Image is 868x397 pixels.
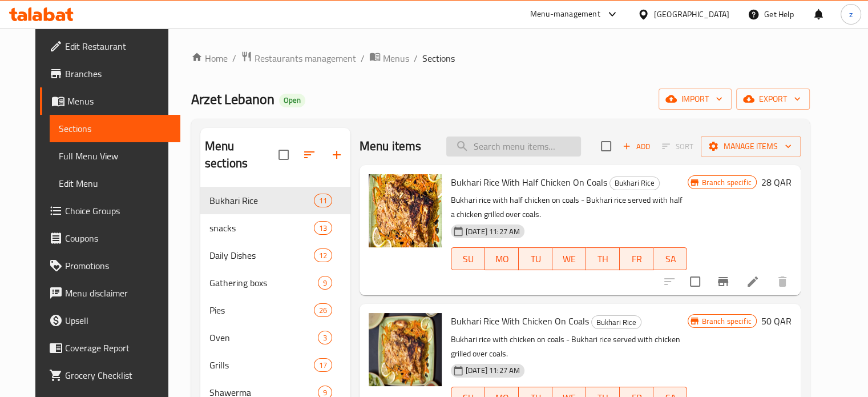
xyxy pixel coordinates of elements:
span: Bukhari Rice [209,194,314,207]
span: Coverage Report [65,341,171,355]
span: Menu disclaimer [65,286,171,300]
span: 13 [314,223,332,234]
span: Open [279,95,305,105]
span: Pies [209,303,314,317]
a: Upsell [40,307,180,334]
span: SA [658,251,683,267]
div: items [318,331,332,344]
span: Branch specific [697,177,756,188]
a: Grocery Checklist [40,362,180,389]
img: Bukhari Rice With Half Chicken On Coals [369,174,442,247]
div: Gathering boxs [209,276,318,290]
span: Bukhari Rice [592,316,641,329]
span: Add [621,140,652,153]
span: Bukhari Rice With Chicken On Coals [451,312,589,330]
span: z [849,8,853,21]
span: 11 [314,195,332,206]
span: FR [624,251,649,267]
span: [DATE] 11:27 AM [461,365,524,376]
span: Bukhari Rice With Half Chicken On Coals [451,174,607,191]
span: Restaurants management [255,51,356,65]
span: Coupons [65,231,171,245]
span: Grocery Checklist [65,368,171,382]
span: Add item [618,138,655,155]
a: Edit Menu [50,170,180,197]
a: Full Menu View [50,142,180,170]
button: Add [618,138,655,155]
button: export [736,89,810,110]
div: Oven3 [200,324,350,351]
a: Promotions [40,252,180,279]
span: snacks [209,221,314,235]
span: 3 [318,332,332,343]
div: items [314,248,332,262]
span: Full Menu View [59,149,171,163]
button: import [659,89,732,110]
span: Oven [209,331,318,344]
div: Bukhari Rice11 [200,187,350,214]
span: Grills [209,358,314,372]
button: Branch-specific-item [709,268,737,295]
span: Sort sections [296,141,323,169]
span: Promotions [65,259,171,272]
span: WE [557,251,582,267]
a: Restaurants management [241,51,356,66]
span: 17 [314,360,332,371]
span: SU [456,251,481,267]
button: delete [769,268,796,295]
span: TU [523,251,548,267]
span: Upsell [65,314,171,327]
div: items [314,358,332,372]
h2: Menu sections [205,138,278,172]
span: Branch specific [697,316,756,327]
button: FR [620,247,653,270]
div: Menu-management [530,7,600,21]
span: Menus [383,51,409,65]
span: Choice Groups [65,204,171,218]
a: Edit menu item [746,275,760,288]
img: Bukhari Rice With Chicken On Coals [369,313,442,386]
div: Gathering boxs9 [200,269,350,296]
li: / [361,51,365,65]
div: snacks13 [200,214,350,242]
a: Coupons [40,224,180,252]
span: Select all sections [272,143,296,167]
button: TH [586,247,620,270]
span: MO [490,251,514,267]
span: Arzet Lebanon [191,86,274,112]
span: Bukhari Rice [610,177,659,190]
span: Manage items [710,139,792,154]
a: Edit Restaurant [40,33,180,60]
div: Pies26 [200,296,350,324]
span: Select section first [655,138,701,155]
span: [DATE] 11:27 AM [461,226,524,237]
div: items [314,303,332,317]
button: SU [451,247,485,270]
span: Edit Menu [59,177,171,190]
div: Daily Dishes12 [200,242,350,269]
p: Bukhari rice with chicken on coals - Bukhari rice served with chicken grilled over coals. [451,332,688,361]
span: Select section [594,134,618,158]
input: search [446,137,581,157]
span: 12 [314,250,332,261]
li: / [414,51,418,65]
span: Select to update [683,270,707,294]
span: 26 [314,305,332,316]
h6: 50 QAR [761,313,792,329]
p: Bukhari rice with half chicken on coals - Bukhari rice served with half a chicken grilled over co... [451,193,688,222]
span: Sections [422,51,455,65]
div: items [314,194,332,207]
button: Manage items [701,136,801,157]
div: items [314,221,332,235]
h2: Menu items [360,138,422,155]
a: Menus [369,51,409,66]
div: [GEOGRAPHIC_DATA] [654,8,729,21]
a: Coverage Report [40,334,180,362]
div: Bukhari Rice [591,315,641,329]
span: Edit Restaurant [65,39,171,53]
span: export [745,92,801,106]
li: / [232,51,236,65]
